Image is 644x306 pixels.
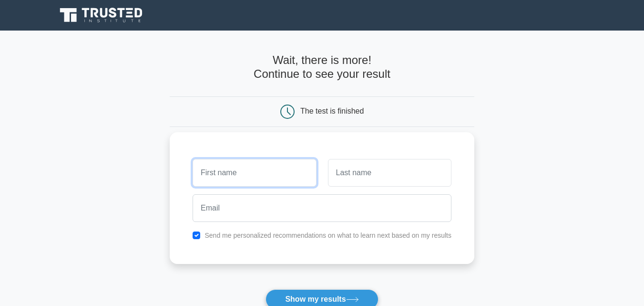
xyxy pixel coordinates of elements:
[193,159,316,187] input: First name
[193,194,451,222] input: Email
[328,159,451,187] input: Last name
[170,53,474,81] h4: Wait, there is more! Continue to see your result
[300,107,364,115] div: The test is finished
[204,232,451,239] label: Send me personalized recommendations on what to learn next based on my results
